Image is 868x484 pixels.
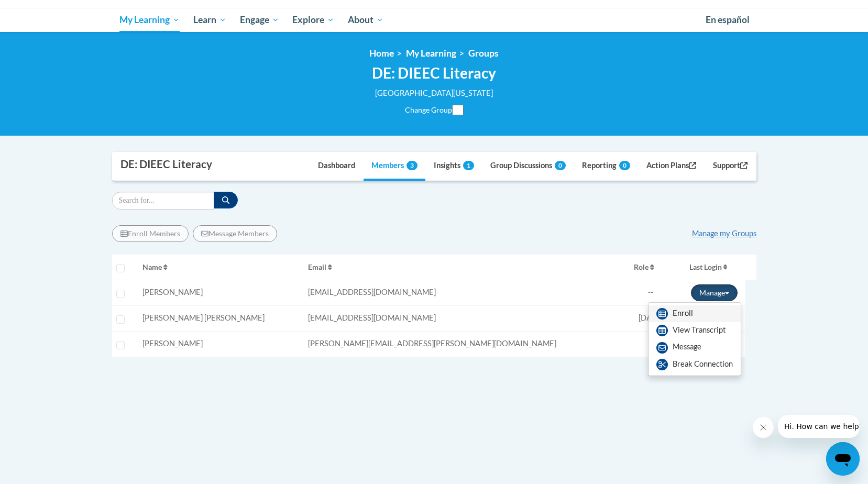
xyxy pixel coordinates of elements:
[341,8,390,32] a: About
[634,259,667,276] button: Role
[310,152,363,181] a: Dashboard
[778,415,860,438] iframe: Message from company
[406,161,417,170] span: 3
[574,152,638,181] a: Reporting0
[193,225,277,242] button: Message Members
[113,8,187,32] a: My Learning
[120,158,212,171] div: DE: DIEEC Literacy
[186,8,233,32] a: Learn
[619,161,630,170] span: 0
[649,356,741,373] a: Break Connection
[649,305,741,322] a: Enroll
[233,8,286,32] a: Engage
[364,152,425,181] a: Members3
[691,284,738,301] button: Manage
[753,417,774,438] iframe: Close message
[406,48,456,59] a: My Learning
[142,259,300,276] button: Name
[308,288,436,296] span: [EMAIL_ADDRESS][DOMAIN_NAME]
[634,262,649,271] span: Role
[214,192,238,208] button: Search
[369,48,394,59] a: Home
[675,259,741,276] button: Last Login
[705,152,756,181] a: Support
[648,288,653,296] span: --
[348,14,383,26] span: About
[116,290,125,298] input: Select learner
[308,259,625,276] button: Email
[285,8,341,32] a: Explore
[308,339,556,348] span: [PERSON_NAME][EMAIL_ADDRESS][PERSON_NAME][DOMAIN_NAME]
[142,313,265,322] span: [PERSON_NAME] [PERSON_NAME]
[482,152,574,181] a: Group Discussions0
[639,313,663,322] span: [DATE]
[142,288,203,296] span: [PERSON_NAME]
[6,7,85,16] span: Hi. How can we help?
[112,225,189,242] button: Enroll Members
[116,264,125,272] input: Select all users
[826,442,860,476] iframe: Button to launch messaging window
[372,64,496,82] h2: DE: DIEEC Literacy
[463,161,474,170] span: 1
[240,14,279,26] span: Engage
[112,192,214,210] input: Search
[308,313,436,322] span: [EMAIL_ADDRESS][DOMAIN_NAME]
[706,14,750,25] span: En español
[649,339,741,356] a: Message
[116,341,125,349] input: Select learner
[308,262,326,271] span: Email
[372,87,496,99] div: [GEOGRAPHIC_DATA][US_STATE]
[649,322,741,339] a: View Transcript
[426,152,482,181] a: Insights1
[639,152,705,181] a: Action Plans
[405,104,452,116] label: Change Group
[468,48,499,59] a: Groups
[193,14,226,26] span: Learn
[142,262,162,271] span: Name
[104,8,764,32] div: Main menu
[116,315,125,324] input: Select learner
[292,14,334,26] span: Explore
[692,229,756,238] a: Manage my Groups
[699,9,756,31] a: En español
[142,339,203,348] span: [PERSON_NAME]
[119,14,180,26] span: My Learning
[555,161,566,170] span: 0
[689,262,722,271] span: Last Login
